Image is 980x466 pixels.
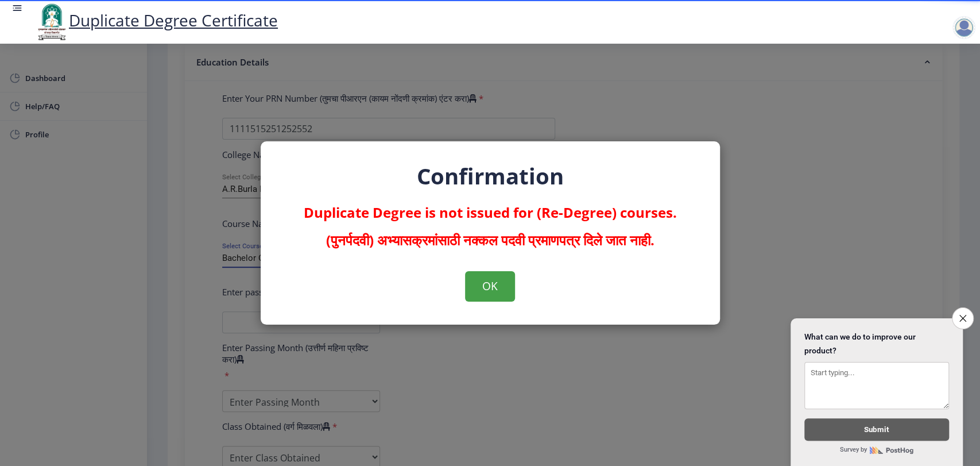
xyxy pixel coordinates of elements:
a: Duplicate Degree Certificate [34,9,278,31]
img: logo [34,2,69,41]
strong: (पुनर्पदवी) अभ्यासक्रमांसाठी नक्कल पदवी प्रमाणपत्र दिले जात नाही. [326,230,654,249]
h2: Confirmation [284,164,697,187]
button: OK [465,271,515,301]
p: Duplicate Degree is not issued for (Re-Degree) courses. [284,199,697,254]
